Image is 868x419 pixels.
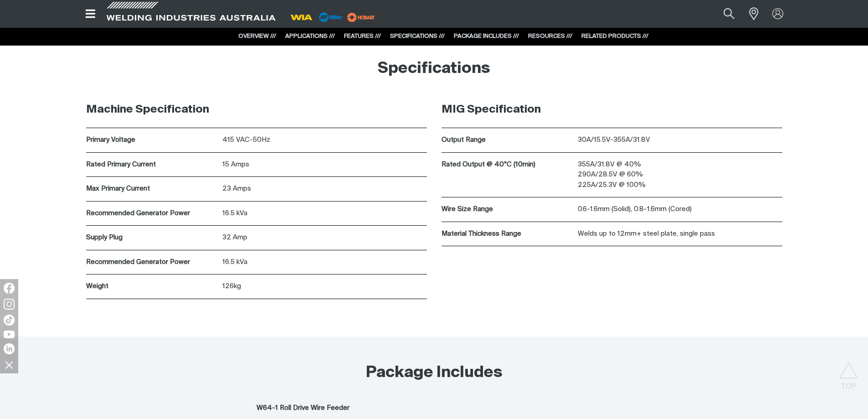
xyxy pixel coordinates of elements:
p: Rated Primary Current [86,160,218,170]
p: 15 Amps [222,160,427,170]
p: 30A/15.5V-355A/31.8V [578,135,782,145]
p: Welds up to 12mm+ steel plate, single pass [578,229,782,239]
p: Recommended Generator Power [86,208,218,219]
p: W64-1 Roll Drive Wire Feeder [257,403,394,414]
button: Scroll to top [838,362,859,383]
h3: MIG Specification [442,103,782,117]
h3: Machine Specification [86,103,427,117]
a: PACKAGE INCLUDES /// [454,33,519,39]
img: Instagram [4,299,15,310]
p: Supply Plug [86,233,218,243]
p: 0.6-1.6mm (Solid), 0.8-1.6mm (Cored) [578,204,782,215]
a: FEATURES /// [344,33,381,39]
a: OVERVIEW /// [238,33,276,39]
a: SPECIFICATIONS /// [390,33,445,39]
p: 355A/31.8V @ 40% 290A/28.5V @ 60% 225A/25.3V @ 100% [578,160,782,191]
p: Weight [86,281,218,292]
p: 16.5 kVa [222,208,427,219]
h2: Package Includes [366,363,503,383]
p: Wire Size Range [442,204,573,215]
img: hide socials [1,357,17,372]
img: Facebook [4,283,15,294]
a: RELATED PRODUCTS /// [581,33,648,39]
p: 415 VAC-50Hz [222,135,427,145]
img: YouTube [4,331,15,338]
p: Output Range [442,135,573,145]
p: 32 Amp [222,233,427,243]
button: Search products [714,4,745,24]
a: APPLICATIONS /// [285,33,335,39]
p: Primary Voltage [86,135,218,145]
input: Product name or item number... [702,4,744,24]
img: miller [344,10,378,24]
p: Max Primary Current [86,184,218,194]
p: 126kg [222,281,427,292]
p: Material Thickness Range [442,229,573,239]
p: 16.5 kVa [222,257,427,268]
p: Rated Output @ 40°C (10min) [442,160,573,170]
p: Recommended Generator Power [86,257,218,268]
h2: Specifications [77,59,791,79]
p: 23 Amps [222,184,427,194]
img: LinkedIn [4,343,15,354]
img: TikTok [4,315,15,326]
a: RESOURCES /// [528,33,572,39]
a: miller [344,14,378,21]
